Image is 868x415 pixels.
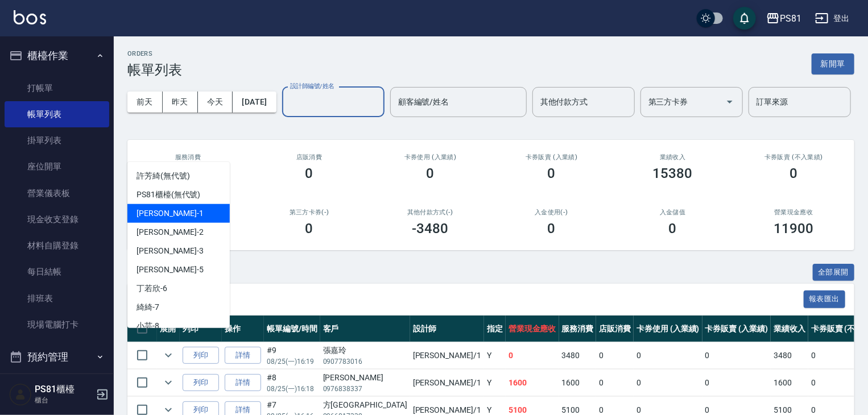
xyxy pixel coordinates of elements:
th: 指定 [484,316,506,342]
button: 列印 [183,374,219,392]
td: 3480 [559,342,597,369]
td: 1600 [506,370,559,396]
td: 0 [702,342,771,369]
th: 客戶 [320,316,410,342]
th: 卡券使用 (入業績) [634,316,702,342]
a: 詳情 [225,347,261,364]
img: Person [9,383,32,406]
td: Y [484,342,506,369]
a: 現場電腦打卡 [5,312,109,338]
p: 0976838337 [323,384,407,394]
h3: 15380 [653,165,693,181]
td: [PERSON_NAME] /1 [410,370,484,396]
button: 昨天 [163,92,198,113]
div: [PERSON_NAME] [323,372,407,384]
img: Logo [14,10,46,24]
button: [DATE] [233,92,276,113]
th: 列印 [180,316,222,342]
h3: 0 [548,221,556,236]
button: 今天 [198,92,233,113]
h3: 0 [305,165,313,181]
td: 1600 [771,370,808,396]
td: 0 [506,342,559,369]
button: 全部展開 [813,264,855,281]
label: 設計師編號/姓名 [290,82,334,90]
a: 打帳單 [5,75,109,101]
td: 0 [634,370,702,396]
h3: 0 [790,165,798,181]
h2: ORDERS [127,50,182,57]
h2: 營業現金應收 [747,209,841,216]
span: [PERSON_NAME] -2 [137,226,204,238]
a: 新開單 [812,58,854,69]
button: 前天 [127,92,163,113]
a: 排班表 [5,285,109,312]
span: 小芸 -8 [137,320,159,332]
span: PS81櫃檯 (無代號) [137,189,200,201]
p: 08/25 (一) 16:19 [267,356,317,367]
th: 營業現金應收 [506,316,559,342]
td: 1600 [559,370,597,396]
h3: 11900 [774,221,814,236]
button: expand row [160,347,177,364]
button: 預約管理 [5,342,109,372]
button: Open [721,93,739,111]
a: 帳單列表 [5,101,109,127]
a: 掛單列表 [5,127,109,153]
a: 座位開單 [5,153,109,180]
button: 報表及分析 [5,372,109,401]
button: 列印 [183,347,219,364]
th: 操作 [222,316,264,342]
a: 每日結帳 [5,259,109,285]
th: 卡券販賣 (入業績) [702,316,771,342]
h2: 卡券販賣 (入業績) [505,153,598,161]
td: 0 [596,370,634,396]
p: 櫃台 [35,395,93,405]
h3: 0 [669,221,677,236]
h2: 入金使用(-) [505,209,598,216]
button: 新開單 [812,53,854,74]
h3: -3480 [412,221,449,236]
div: 張嘉玲 [323,345,407,356]
th: 店販消費 [596,316,634,342]
td: 3480 [771,342,808,369]
td: [PERSON_NAME] /1 [410,342,484,369]
button: PS81 [762,7,806,30]
h2: 其他付款方式(-) [383,209,477,216]
td: 0 [596,342,634,369]
th: 展開 [157,316,180,342]
span: 丁若欣 -6 [137,283,167,294]
h3: 0 [427,165,435,181]
a: 詳情 [225,374,261,392]
h3: 帳單列表 [127,62,182,78]
th: 服務消費 [559,316,597,342]
button: expand row [160,374,177,391]
a: 營業儀表板 [5,180,109,206]
span: [PERSON_NAME] -1 [137,208,204,219]
th: 帳單編號/時間 [264,316,320,342]
span: [PERSON_NAME] -3 [137,245,204,257]
span: 綺綺 -7 [137,301,159,313]
span: 訂單列表 [141,294,804,305]
span: [PERSON_NAME] -5 [137,264,204,276]
button: 櫃檯作業 [5,41,109,70]
h2: 店販消費 [262,153,356,161]
a: 材料自購登錄 [5,233,109,259]
th: 業績收入 [771,316,808,342]
td: 0 [634,342,702,369]
h2: 卡券販賣 (不入業績) [747,153,841,161]
h3: 0 [305,221,313,236]
div: PS81 [780,11,801,26]
button: 報表匯出 [804,290,846,308]
button: 登出 [811,8,854,29]
button: save [733,7,756,30]
a: 報表匯出 [804,293,846,304]
td: 0 [702,370,771,396]
th: 設計師 [410,316,484,342]
td: #8 [264,370,320,396]
td: Y [484,370,506,396]
div: 方[GEOGRAPHIC_DATA] [323,399,407,411]
p: 08/25 (一) 16:18 [267,384,317,394]
h3: 0 [548,165,556,181]
p: 0907783016 [323,356,407,367]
